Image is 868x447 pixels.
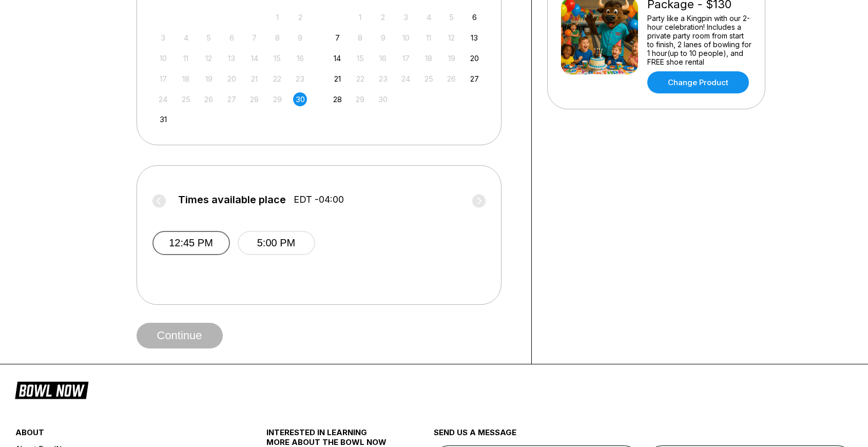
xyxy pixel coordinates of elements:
[331,72,344,86] div: Choose Sunday, September 21st, 2025
[225,51,239,65] div: Not available Wednesday, August 13th, 2025
[647,71,749,93] a: Change Product
[156,72,170,86] div: Not available Sunday, August 17th, 2025
[225,72,239,86] div: Not available Wednesday, August 20th, 2025
[422,51,436,65] div: Not available Thursday, September 18th, 2025
[468,31,481,45] div: Choose Saturday, September 13th, 2025
[399,10,413,24] div: Not available Wednesday, September 3rd, 2025
[376,31,390,45] div: Not available Tuesday, September 9th, 2025
[422,31,436,45] div: Not available Thursday, September 11th, 2025
[271,92,284,106] div: Not available Friday, August 29th, 2025
[156,112,170,126] div: Choose Sunday, August 31st, 2025
[445,51,458,65] div: Not available Friday, September 19th, 2025
[271,51,284,65] div: Not available Friday, August 15th, 2025
[331,92,344,106] div: Choose Sunday, September 28th, 2025
[445,31,458,45] div: Not available Friday, September 12th, 2025
[376,72,390,86] div: Not available Tuesday, September 23rd, 2025
[202,72,216,86] div: Not available Tuesday, August 19th, 2025
[247,31,261,45] div: Not available Thursday, August 7th, 2025
[353,10,367,24] div: Not available Monday, September 1st, 2025
[202,51,216,65] div: Not available Tuesday, August 12th, 2025
[422,72,436,86] div: Not available Thursday, September 25th, 2025
[152,231,230,255] button: 12:45 PM
[331,31,344,45] div: Choose Sunday, September 7th, 2025
[293,10,307,24] div: Not available Saturday, August 2nd, 2025
[331,51,344,65] div: Choose Sunday, September 14th, 2025
[293,51,307,65] div: Not available Saturday, August 16th, 2025
[376,92,390,106] div: Not available Tuesday, September 30th, 2025
[293,92,307,106] div: Choose Saturday, August 30th, 2025
[179,92,193,106] div: Not available Monday, August 25th, 2025
[376,10,390,24] div: Not available Tuesday, September 2nd, 2025
[293,72,307,86] div: Not available Saturday, August 23rd, 2025
[399,31,413,45] div: Not available Wednesday, September 10th, 2025
[329,9,483,106] div: month 2025-09
[179,72,193,86] div: Not available Monday, August 18th, 2025
[225,31,239,45] div: Not available Wednesday, August 6th, 2025
[294,194,344,205] span: EDT -04:00
[293,31,307,45] div: Not available Saturday, August 9th, 2025
[202,92,216,106] div: Not available Tuesday, August 26th, 2025
[468,51,481,65] div: Choose Saturday, September 20th, 2025
[178,194,286,205] span: Times available place
[647,14,751,66] div: Party like a Kingpin with our 2-hour celebration! Includes a private party room from start to fin...
[179,31,193,45] div: Not available Monday, August 4th, 2025
[353,51,367,65] div: Not available Monday, September 15th, 2025
[434,427,853,445] div: send us a message
[155,9,309,127] div: month 2025-08
[353,31,367,45] div: Not available Monday, September 8th, 2025
[399,72,413,86] div: Not available Wednesday, September 24th, 2025
[399,51,413,65] div: Not available Wednesday, September 17th, 2025
[353,72,367,86] div: Not available Monday, September 22nd, 2025
[468,10,481,24] div: Choose Saturday, September 6th, 2025
[156,31,170,45] div: Not available Sunday, August 3rd, 2025
[422,10,436,24] div: Not available Thursday, September 4th, 2025
[353,92,367,106] div: Not available Monday, September 29th, 2025
[271,10,284,24] div: Not available Friday, August 1st, 2025
[445,72,458,86] div: Not available Friday, September 26th, 2025
[376,51,390,65] div: Not available Tuesday, September 16th, 2025
[445,10,458,24] div: Not available Friday, September 5th, 2025
[271,72,284,86] div: Not available Friday, August 22nd, 2025
[225,92,239,106] div: Not available Wednesday, August 27th, 2025
[202,31,216,45] div: Not available Tuesday, August 5th, 2025
[156,92,170,106] div: Not available Sunday, August 24th, 2025
[15,427,225,442] div: about
[156,51,170,65] div: Not available Sunday, August 10th, 2025
[179,51,193,65] div: Not available Monday, August 11th, 2025
[247,72,261,86] div: Not available Thursday, August 21st, 2025
[271,31,284,45] div: Not available Friday, August 8th, 2025
[238,231,315,255] button: 5:00 PM
[468,72,481,86] div: Choose Saturday, September 27th, 2025
[247,92,261,106] div: Not available Thursday, August 28th, 2025
[247,51,261,65] div: Not available Thursday, August 14th, 2025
